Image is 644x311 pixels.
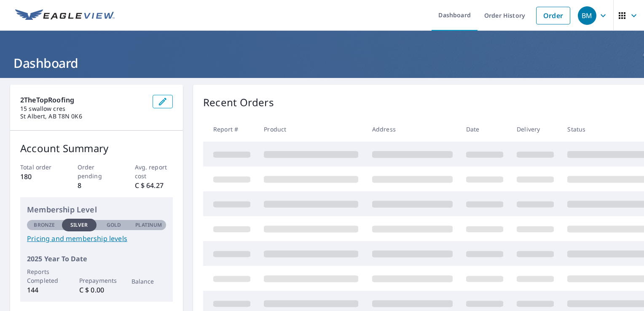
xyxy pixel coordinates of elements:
[20,163,59,172] p: Total order
[131,277,166,286] p: Balance
[27,204,166,215] p: Membership Level
[365,117,459,142] th: Address
[79,285,114,295] p: C $ 0.00
[27,285,62,295] p: 144
[203,117,257,142] th: Report #
[27,267,62,285] p: Reports Completed
[20,95,146,105] p: 2TheTopRoofing
[79,276,114,285] p: Prepayments
[70,221,88,229] p: Silver
[107,221,121,229] p: Gold
[203,95,274,110] p: Recent Orders
[10,54,634,72] h1: Dashboard
[135,163,173,180] p: Avg. report cost
[459,117,510,142] th: Date
[135,180,173,190] p: C $ 64.27
[20,113,146,120] p: St Albert, AB T8N 0K6
[34,221,55,229] p: Bronze
[27,233,166,244] a: Pricing and membership levels
[78,180,116,190] p: 8
[578,6,596,25] div: BM
[20,105,146,113] p: 15 swallow cres
[27,254,166,264] p: 2025 Year To Date
[20,172,59,182] p: 180
[536,7,570,24] a: Order
[135,221,162,229] p: Platinum
[257,117,365,142] th: Product
[15,9,115,22] img: EV Logo
[78,163,116,180] p: Order pending
[20,141,173,156] p: Account Summary
[510,117,561,142] th: Delivery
